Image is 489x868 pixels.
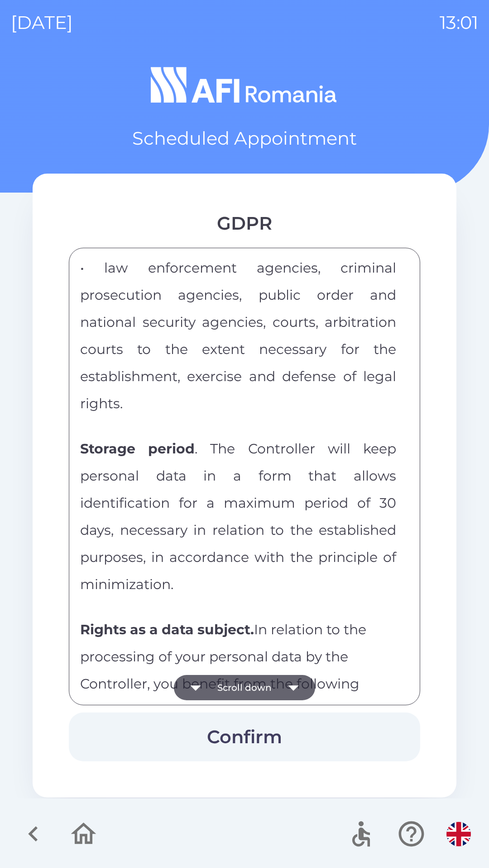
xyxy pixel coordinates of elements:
span: • law enforcement agencies, criminal prosecution agencies, public order and national security age... [80,259,396,412]
div: GDPR [69,210,420,237]
span: . The Controller will keep personal data in a form that allows identification for a maximum perio... [80,440,396,593]
p: [DATE] [11,9,73,36]
strong: Rights as a data subject. [80,621,254,638]
button: Confirm [69,712,420,761]
strong: Storage period [80,440,195,457]
img: Logo [33,63,456,107]
img: en flag [446,822,471,846]
button: Scroll down [174,675,315,700]
p: Scheduled Appointment [132,125,357,152]
p: 13:01 [440,9,478,36]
